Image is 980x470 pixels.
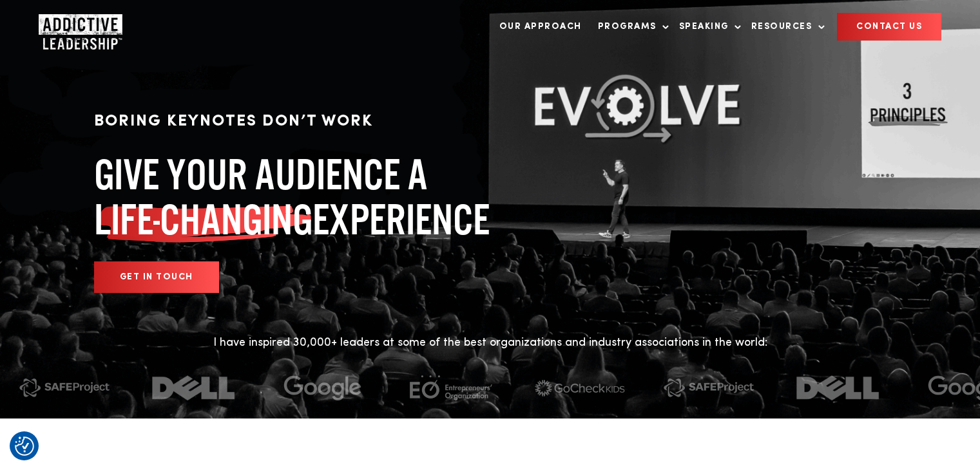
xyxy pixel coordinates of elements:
a: Speaking [673,14,742,40]
h1: GIVE YOUR AUDIENCE A EXPERIENCE [94,152,552,242]
img: Revisit consent button [15,437,34,456]
button: Consent Preferences [15,437,34,456]
a: Resources [745,14,825,40]
p: BORING KEYNOTES DON’T WORK [94,109,552,134]
a: CONTACT US [837,13,941,41]
a: Our Approach [493,14,588,40]
a: GET IN TOUCH [94,261,219,293]
a: Programs [591,14,669,40]
span: LIFE-CHANGING [94,197,312,242]
a: Home [39,14,116,40]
